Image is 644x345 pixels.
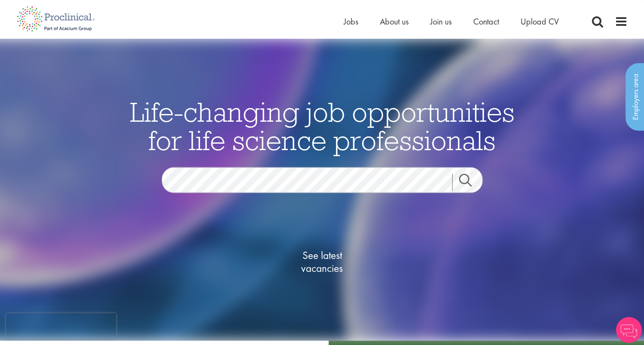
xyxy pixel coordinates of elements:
[130,95,515,157] span: Life-changing job opportunities for life science professionals
[521,16,559,27] a: Upload CV
[473,16,499,27] a: Contact
[6,313,116,339] iframe: reCAPTCHA
[279,249,365,275] span: See latest vacancies
[430,16,452,27] a: Join us
[452,174,489,191] a: Job search submit button
[616,317,642,343] img: Chatbot
[344,16,358,27] a: Jobs
[380,16,409,27] a: About us
[279,215,365,309] a: See latestvacancies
